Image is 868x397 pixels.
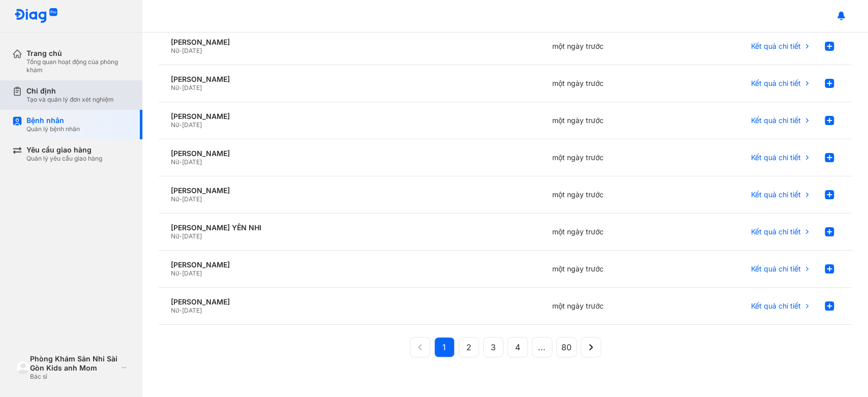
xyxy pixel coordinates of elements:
img: logo [14,8,58,24]
span: [DATE] [182,158,202,166]
button: ... [532,337,552,357]
span: Kết quả chi tiết [751,42,801,51]
div: một ngày trước [540,213,679,251]
span: [DATE] [182,232,202,240]
button: 1 [434,337,455,357]
div: [PERSON_NAME] [171,260,389,269]
button: 2 [459,337,479,357]
span: - [179,47,182,54]
span: Kết quả chi tiết [751,264,801,273]
div: Bác sĩ [30,373,117,381]
span: Nữ [171,47,179,54]
div: Tạo và quản lý đơn xét nghiệm [26,96,114,104]
div: [PERSON_NAME] YẾN NHI [171,223,389,232]
span: - [179,84,182,91]
div: [PERSON_NAME] [171,75,389,84]
span: Kết quả chi tiết [751,190,801,199]
span: Kết quả chi tiết [751,153,801,162]
div: một ngày trước [540,65,679,102]
span: Nữ [171,158,179,166]
div: Quản lý yêu cầu giao hàng [26,155,102,163]
span: Kết quả chi tiết [751,227,801,236]
div: [PERSON_NAME] [171,297,389,307]
div: [PERSON_NAME] [171,149,389,158]
span: - [179,195,182,203]
span: 80 [561,341,572,353]
span: [DATE] [182,307,202,314]
span: Kết quả chi tiết [751,301,801,311]
span: 1 [442,341,446,353]
span: Nữ [171,269,179,277]
div: một ngày trước [540,288,679,325]
span: - [179,121,182,129]
button: 80 [556,337,577,357]
div: Quản lý bệnh nhân [26,125,80,133]
div: một ngày trước [540,28,679,65]
span: 4 [515,341,520,353]
div: Yêu cầu giao hàng [26,145,102,155]
span: - [179,307,182,314]
span: 3 [491,341,496,353]
span: [DATE] [182,269,202,277]
span: - [179,158,182,166]
button: 3 [483,337,503,357]
span: ... [538,341,546,353]
img: logo [16,361,30,375]
span: Nữ [171,195,179,203]
div: một ngày trước [540,251,679,288]
span: Nữ [171,307,179,314]
span: 2 [466,341,471,353]
div: một ngày trước [540,102,679,139]
div: Phòng Khám Sản Nhi Sài Gòn Kids anh Mom [30,354,117,373]
span: Kết quả chi tiết [751,79,801,88]
span: - [179,269,182,277]
span: Nữ [171,121,179,129]
button: 4 [507,337,528,357]
div: Tổng quan hoạt động của phòng khám [26,58,130,74]
span: [DATE] [182,84,202,91]
div: một ngày trước [540,139,679,176]
span: - [179,232,182,240]
div: Chỉ định [26,86,114,96]
div: [PERSON_NAME] [171,186,389,195]
span: Nữ [171,84,179,91]
span: [DATE] [182,195,202,203]
div: Bệnh nhân [26,116,80,125]
div: [PERSON_NAME] [171,112,389,121]
div: một ngày trước [540,176,679,213]
div: [PERSON_NAME] [171,38,389,47]
div: Trang chủ [26,49,130,58]
span: [DATE] [182,47,202,54]
span: [DATE] [182,121,202,129]
span: Kết quả chi tiết [751,116,801,125]
span: Nữ [171,232,179,240]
